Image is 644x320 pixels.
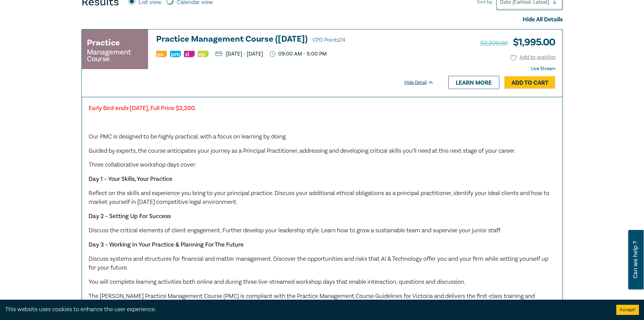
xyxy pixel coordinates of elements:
span: Reflect on the skills and experience you bring to your principal practice. Discuss your additiona... [89,189,549,206]
span: Guided by experts, the course anticipates your journey as a Principal Practitioner, addressing an... [89,147,516,155]
span: Can we help ? [632,234,639,285]
p: [DATE] - [DATE] [215,51,263,57]
span: Discuss the critical elements of client engagement. Further develop your leadership style. Learn ... [89,227,501,234]
strong: Live Stream [531,66,555,72]
h3: Practice [87,37,120,49]
span: You will complete learning activities both online and during three live-streamed workshop days th... [89,278,466,286]
small: Management Course [87,49,143,62]
button: Add to wishlist [510,54,555,61]
div: Hide All Details [81,15,563,24]
span: Our PMC is designed to be highly practical, with a focus on learning by doing. [89,133,287,141]
span: Three collaborative workshop days cover: [89,161,196,169]
span: Discuss systems and structures for financial and matter management. Discover the opportunities an... [89,255,548,272]
strong: Early Bird ends [DATE], Full Price $2,200. [89,104,196,112]
span: $2,200.00 [480,39,508,48]
a: Practice Management Course ([DATE]) CPD Points24 [156,35,434,45]
div: This website uses cookies to enhance the user experience. [5,305,606,314]
div: Hide Detail [404,79,442,86]
strong: Day 2 – Setting Up For Success [89,212,171,220]
strong: Day 1 – Your Skills, Your Practice [89,175,172,183]
p: 09:00 AM - 5:00 PM [270,51,327,57]
a: Learn more [448,76,499,89]
span: CPD Points 24 [313,37,345,43]
a: Add to Cart [504,76,555,89]
button: Accept cookies [616,305,639,315]
img: Substantive Law [184,51,195,57]
h3: Practice Management Course ([DATE]) [156,35,434,45]
h3: $ 1,995.00 [480,35,555,50]
img: Ethics & Professional Responsibility [198,51,209,57]
span: The [PERSON_NAME] Practice Management Course (PMC) is compliant with the Practice Management Cour... [89,292,535,309]
img: Professional Skills [156,51,167,57]
img: Practice Management & Business Skills [170,51,181,57]
strong: Day 3 – Working In Your Practice & Planning For The Future [89,241,244,249]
